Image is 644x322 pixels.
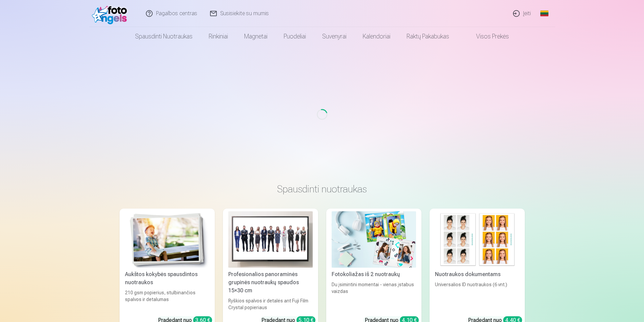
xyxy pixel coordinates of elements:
[201,27,236,46] a: Rinkiniai
[435,211,519,268] img: Nuotraukos dokumentams
[125,211,209,268] img: Aukštos kokybės spausdintos nuotraukos
[432,281,522,311] div: Universalios ID nuotraukos (6 vnt.)
[122,270,212,287] div: Aukštos kokybės spausdintos nuotraukos
[432,270,522,278] div: Nuotraukos dokumentams
[398,27,457,46] a: Raktų pakabukas
[228,211,313,268] img: Profesionalios panoraminės grupinės nuotraukų spaudos 15×30 cm
[355,27,398,46] a: Kalendoriai
[236,27,276,46] a: Magnetai
[329,281,419,311] div: Du įsimintini momentai - vienas įstabus vaizdas
[226,297,315,311] div: Ryškios spalvos ir detalės ant Fuji Film Crystal popieriaus
[122,289,212,311] div: 210 gsm popierius, stulbinančios spalvos ir detalumas
[332,211,416,268] img: Fotokoliažas iš 2 nuotraukų
[329,270,419,278] div: Fotokoliažas iš 2 nuotraukų
[226,270,315,295] div: Profesionalios panoraminės grupinės nuotraukų spaudos 15×30 cm
[276,27,314,46] a: Puodeliai
[314,27,355,46] a: Suvenyrai
[457,27,517,46] a: Visos prekės
[127,27,201,46] a: Spausdinti nuotraukas
[92,3,131,24] img: /fa5
[125,183,519,195] h3: Spausdinti nuotraukas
